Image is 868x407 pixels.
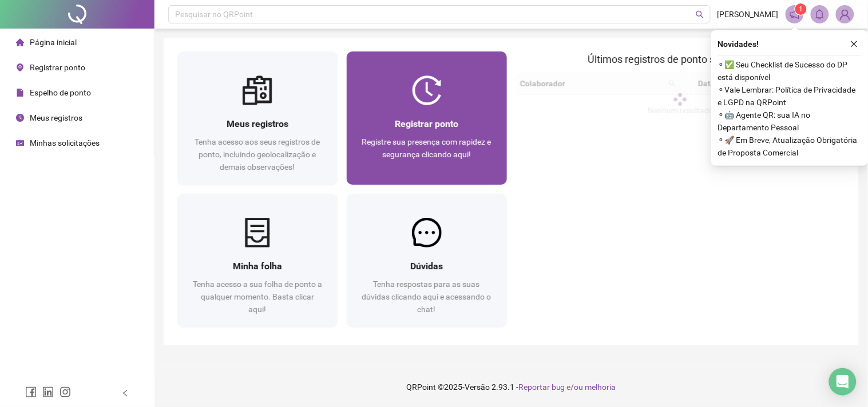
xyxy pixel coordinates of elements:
[30,38,77,47] span: Página inicial
[696,10,704,19] span: search
[718,58,861,83] span: ⚬ ✅ Seu Checklist de Sucesso do DP está disponível
[233,261,282,272] span: Minha folha
[16,89,24,97] span: file
[518,382,616,392] span: Reportar bug e/ou melhoria
[718,134,861,159] span: ⚬ 🚀 Em Breve, Atualização Obrigatória de Proposta Comercial
[395,118,458,129] span: Registrar ponto
[42,386,54,398] span: linkedin
[177,51,338,185] a: Meus registrosTenha acesso aos seus registros de ponto, incluindo geolocalização e demais observa...
[718,8,779,21] span: [PERSON_NAME]
[30,88,91,97] span: Espelho de ponto
[362,280,492,314] span: Tenha respostas para as suas dúvidas clicando aqui e acessando o chat!
[465,382,490,392] span: Versão
[829,368,857,396] div: Open Intercom Messenger
[795,3,807,15] sup: 1
[16,63,24,71] span: environment
[815,9,825,19] span: bell
[362,137,492,159] span: Registre sua presença com rapidez e segurança clicando aqui!
[30,113,82,122] span: Meus registros
[193,280,322,314] span: Tenha acesso a sua folha de ponto a qualquer momento. Basta clicar aqui!
[16,114,24,122] span: clock-circle
[790,9,800,19] span: notification
[121,389,129,397] span: left
[850,40,858,48] span: close
[60,386,71,398] span: instagram
[799,5,803,13] span: 1
[25,386,37,398] span: facebook
[718,83,861,109] span: ⚬ Vale Lembrar: Política de Privacidade e LGPD na QRPoint
[177,194,338,327] a: Minha folhaTenha acesso a sua folha de ponto a qualquer momento. Basta clicar aqui!
[718,38,759,50] span: Novidades !
[30,63,85,72] span: Registrar ponto
[154,367,868,407] footer: QRPoint © 2025 - 2.93.1 -
[837,6,854,23] img: 83500
[347,194,507,327] a: DúvidasTenha respostas para as suas dúvidas clicando aqui e acessando o chat!
[16,38,24,46] span: home
[410,261,443,272] span: Dúvidas
[195,137,320,171] span: Tenha acesso aos seus registros de ponto, incluindo geolocalização e demais observações!
[227,118,288,129] span: Meus registros
[16,139,24,147] span: schedule
[718,109,861,134] span: ⚬ 🤖 Agente QR: sua IA no Departamento Pessoal
[30,138,100,147] span: Minhas solicitações
[588,53,773,65] span: Últimos registros de ponto sincronizados
[347,51,507,185] a: Registrar pontoRegistre sua presença com rapidez e segurança clicando aqui!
